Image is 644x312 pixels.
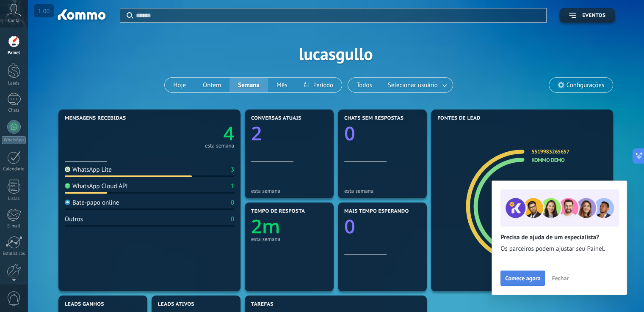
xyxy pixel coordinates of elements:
[65,301,104,307] span: Leads ganhos
[251,301,274,307] span: Tarefas
[582,13,605,19] span: Eventos
[344,115,404,121] span: Chats sem respostas
[500,245,618,253] span: Os parceiros podem ajustar seu Painel.
[567,82,604,89] span: Configurações
[251,236,327,242] div: esta semana
[2,196,26,202] div: Listas
[531,156,564,164] a: Kommo Demo
[548,272,572,285] button: Fechar
[2,81,26,86] div: Leads
[229,78,268,92] button: Semana
[381,78,453,92] button: Selecionar usuário
[386,79,439,91] span: Selecionar usuário
[2,224,26,229] div: E-mail
[65,167,70,172] img: WhatsApp Lite
[231,182,234,190] div: 1
[505,275,540,281] span: Comece agora
[531,148,569,155] a: 5519983265657
[231,215,234,223] div: 0
[231,199,234,207] div: 0
[65,183,70,189] img: WhatsApp Cloud API
[251,188,327,194] div: esta semana
[165,78,194,92] button: Hoje
[500,233,618,241] h2: Precisa de ajuda de um especialista?
[65,200,70,205] img: Bate-papo online
[223,120,234,146] text: 4
[344,120,355,146] text: 0
[2,251,26,257] div: Estatísticas
[65,166,112,174] div: WhatsApp Lite
[344,188,420,194] div: esta semana
[296,78,342,92] button: Período
[65,215,83,223] div: Outros
[344,208,409,214] span: Mais tempo esperando
[251,208,305,214] span: Tempo de resposta
[2,50,26,56] div: Painel
[158,301,194,307] span: Leads ativos
[552,275,569,281] span: Fechar
[2,167,26,172] div: Calendário
[194,78,229,92] button: Ontem
[65,182,128,190] div: WhatsApp Cloud API
[559,8,615,23] button: Eventos
[251,115,301,121] span: Conversas atuais
[149,120,234,146] a: 4
[231,166,234,174] div: 3
[344,213,355,239] text: 0
[251,120,262,146] text: 2
[2,136,26,144] div: WhatsApp
[65,115,126,121] span: Mensagens recebidas
[500,271,545,286] button: Comece agora
[437,115,481,121] span: Fontes de lead
[2,108,26,113] div: Chats
[348,78,381,92] button: Todos
[251,213,280,239] text: 2m
[268,78,296,92] button: Mês
[65,199,119,207] div: Bate-papo online
[205,144,234,148] div: esta semana
[8,18,19,24] span: Conta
